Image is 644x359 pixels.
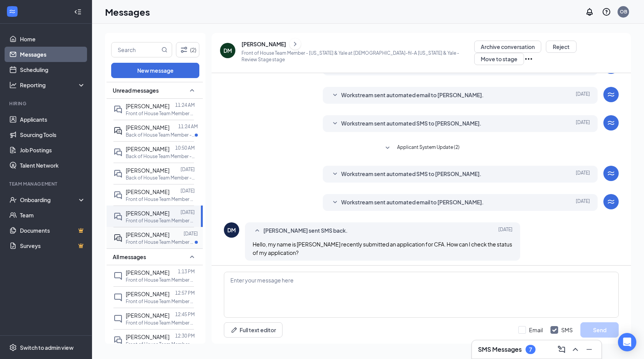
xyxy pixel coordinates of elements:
span: Unread messages [113,86,159,94]
svg: SmallChevronDown [383,144,392,153]
svg: ActiveDoubleChat [113,233,123,243]
div: Onboarding [20,196,79,204]
div: [PERSON_NAME] [242,40,286,48]
svg: DoubleChat [113,148,123,157]
svg: SmallChevronUp [187,252,197,261]
p: 12:45 PM [175,311,195,318]
span: Workstream sent automated SMS to [PERSON_NAME]. [341,119,481,128]
button: Filter (2) [176,42,199,57]
a: Sourcing Tools [20,127,85,142]
a: Home [20,31,85,47]
svg: Pen [230,326,238,334]
svg: WorkstreamLogo [606,169,616,178]
svg: DoubleChat [113,191,123,200]
svg: Analysis [9,81,17,89]
span: [PERSON_NAME] sent SMS back. [263,226,348,235]
svg: ChevronRight [291,39,299,49]
svg: SmallChevronDown [330,170,340,179]
p: [DATE] [181,166,195,173]
button: ChevronRight [289,38,301,50]
span: [PERSON_NAME] [126,231,169,238]
button: Reject [546,41,577,53]
span: [PERSON_NAME] [126,333,169,340]
div: DM [227,226,236,234]
span: [DATE] [576,170,590,179]
button: ComposeMessage [555,343,568,356]
a: SurveysCrown [20,238,85,253]
p: 11:24 AM [178,123,198,130]
a: Team [20,207,85,223]
button: Minimize [583,343,595,356]
p: Back of House Team Member - Kitchen/[US_STATE] & Yale at [DEMOGRAPHIC_DATA]-fil-A [US_STATE][GEOG... [126,132,195,138]
svg: SmallChevronUp [187,86,197,95]
div: Open Intercom Messenger [618,333,636,351]
svg: SmallChevronDown [330,91,340,100]
a: Messages [20,47,85,62]
p: Front of House Team Member - [GEOGRAPHIC_DATA] at [GEOGRAPHIC_DATA] [126,196,195,202]
p: Front of House Team Member - [GEOGRAPHIC_DATA] at [GEOGRAPHIC_DATA] [126,298,195,305]
p: Front of House Team Member - [US_STATE] & Yale at [DEMOGRAPHIC_DATA]-fil-A [US_STATE] & Yale - Re... [242,50,474,63]
p: [DATE] [184,230,198,237]
span: Applicant System Update (2) [397,144,460,153]
svg: ActiveDoubleChat [113,126,123,135]
svg: Minimize [585,345,594,354]
svg: DoubleChat [113,336,123,345]
input: Search [112,42,160,57]
button: New message [111,63,199,78]
div: Hiring [9,100,84,107]
div: Reporting [20,81,86,89]
svg: ChatInactive [113,314,123,323]
span: [PERSON_NAME] [126,124,169,131]
span: [PERSON_NAME] [126,167,169,174]
button: Move to stage [474,53,524,65]
span: Workstream sent automated email to [PERSON_NAME]. [341,91,484,100]
p: 12:57 PM [175,290,195,296]
p: Front of House Team Member - [US_STATE] & Yale at [DEMOGRAPHIC_DATA]-fil-A [US_STATE] & Yale [126,110,195,117]
svg: Collapse [74,8,82,16]
svg: SmallChevronDown [330,198,340,207]
svg: WorkstreamLogo [606,90,616,99]
svg: Notifications [585,7,594,16]
p: Back of House Team Member - Kitchen/[GEOGRAPHIC_DATA] at [GEOGRAPHIC_DATA] [126,175,195,181]
span: [PERSON_NAME] [126,290,169,297]
div: 7 [529,346,532,353]
span: [PERSON_NAME] [126,269,169,276]
svg: MagnifyingGlass [161,47,168,53]
p: Front of House Team Member - [US_STATE] & Yale at [DEMOGRAPHIC_DATA]-fil-A [US_STATE] & Yale [126,239,195,245]
div: Switch to admin view [20,344,74,351]
span: [PERSON_NAME] [126,188,169,195]
p: 12:30 PM [175,333,195,339]
a: DocumentsCrown [20,223,85,238]
svg: ChatInactive [113,271,123,281]
a: Scheduling [20,62,85,77]
span: [DATE] [498,226,513,235]
p: [DATE] [181,188,195,194]
svg: WorkstreamLogo [606,197,616,206]
h3: SMS Messages [478,345,522,354]
span: All messages [113,253,146,261]
p: Back of House Team Member - Kitchen/[PERSON_NAME][GEOGRAPHIC_DATA] at [PERSON_NAME][GEOGRAPHIC_DATA] [126,153,195,160]
svg: UserCheck [9,196,17,204]
svg: SmallChevronUp [253,226,262,235]
svg: Ellipses [524,54,533,64]
p: Front of House Team Member - [US_STATE] & Yale at [DEMOGRAPHIC_DATA]-fil-A [US_STATE] & Yale [126,341,195,348]
svg: DoubleChat [113,169,123,178]
span: Hello, my name is [PERSON_NAME] recently submitted an application for CFA. How can I check the st... [253,241,512,256]
h1: Messages [105,5,150,18]
a: Job Postings [20,142,85,158]
p: 10:50 AM [175,145,195,151]
a: Talent Network [20,158,85,173]
svg: DoubleChat [113,105,123,114]
p: 1:13 PM [178,268,195,275]
span: [PERSON_NAME] [126,145,169,152]
svg: DoubleChat [113,212,123,221]
span: Workstream sent automated SMS to [PERSON_NAME]. [341,170,481,179]
button: SmallChevronDownApplicant System Update (2) [383,144,460,153]
span: [PERSON_NAME] [126,103,169,109]
svg: ChatInactive [113,293,123,302]
svg: ChevronUp [571,345,580,354]
span: [PERSON_NAME] [126,210,169,217]
p: 11:24 AM [175,102,195,108]
span: [DATE] [576,119,590,128]
div: Team Management [9,181,84,187]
